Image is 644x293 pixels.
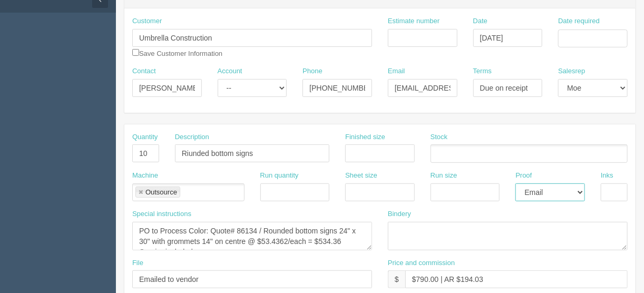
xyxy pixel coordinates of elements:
[473,16,487,26] label: Date
[132,222,372,250] textarea: PO to Process Color: Quote# 86134 / Repeat Order on PO 64005 - 100 Reflective Vinyl, print no [PE...
[473,66,492,76] label: Terms
[132,132,158,142] label: Quantity
[132,29,372,47] input: Enter customer name
[431,132,448,142] label: Stock
[260,171,299,181] label: Run quantity
[132,209,191,219] label: Special instructions
[218,66,242,76] label: Account
[388,16,440,26] label: Estimate number
[132,16,162,26] label: Customer
[175,132,209,142] label: Description
[558,66,585,76] label: Salesrep
[388,66,405,76] label: Email
[345,132,385,142] label: Finished size
[132,66,156,76] label: Contact
[431,171,457,181] label: Run size
[388,258,455,268] label: Price and commission
[558,16,600,26] label: Date required
[145,189,177,196] div: Outsource
[515,171,532,181] label: Proof
[303,66,323,76] label: Phone
[345,171,377,181] label: Sheet size
[132,258,143,268] label: File
[132,16,372,58] div: Save Customer Information
[388,209,411,219] label: Bindery
[132,171,158,181] label: Machine
[601,171,613,181] label: Inks
[388,270,405,288] div: $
